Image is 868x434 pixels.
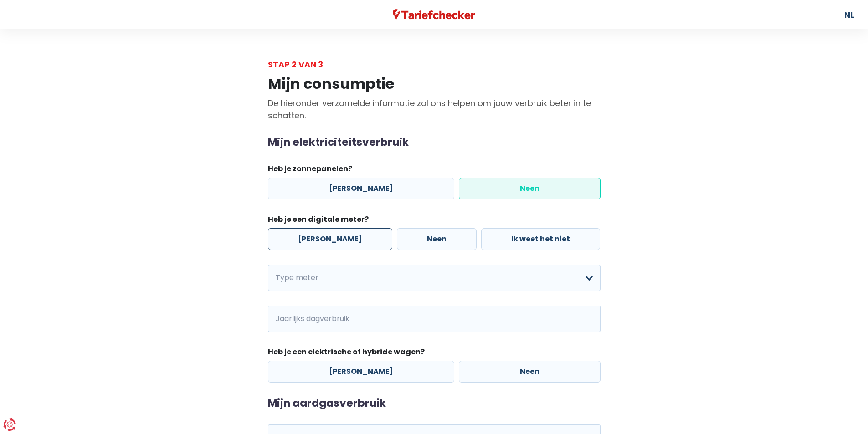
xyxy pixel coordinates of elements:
label: Neen [397,228,477,250]
legend: Heb je zonnepanelen? [268,163,601,178]
h2: Mijn elektriciteitsverbruik [268,136,601,149]
legend: Heb je een digitale meter? [268,214,601,228]
label: [PERSON_NAME] [268,361,454,383]
label: Ik weet het niet [481,228,600,250]
label: [PERSON_NAME] [268,178,454,199]
div: Stap 2 van 3 [268,58,601,71]
img: Tariefchecker logo [393,9,476,20]
h2: Mijn aardgasverbruik [268,397,601,410]
label: Neen [459,361,601,383]
label: [PERSON_NAME] [268,228,392,250]
label: Neen [459,178,601,199]
legend: Heb je een elektrische of hybride wagen? [268,347,601,361]
h1: Mijn consumptie [268,75,601,92]
p: De hieronder verzamelde informatie zal ons helpen om jouw verbruik beter in te schatten. [268,97,601,122]
span: kWh [268,306,293,332]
